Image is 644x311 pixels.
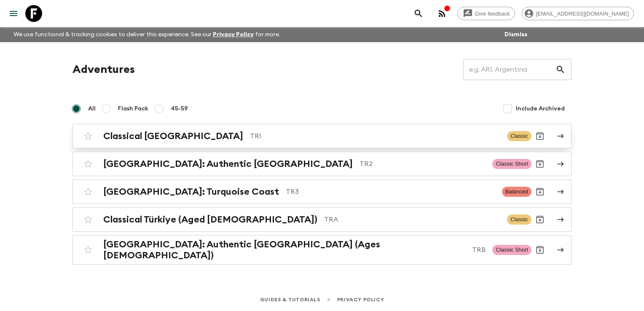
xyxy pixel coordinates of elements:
[213,32,254,38] a: Privacy Policy
[72,61,135,78] h1: Adventures
[250,131,500,141] p: TR1
[457,7,515,20] a: Give feedback
[103,158,353,169] h2: [GEOGRAPHIC_DATA]: Authentic [GEOGRAPHIC_DATA]
[531,11,633,17] span: [EMAIL_ADDRESS][DOMAIN_NAME]
[10,27,284,42] p: We use functional & tracking cookies to deliver this experience. See our for more.
[502,187,531,197] span: Balanced
[502,29,529,40] button: Dismiss
[72,124,572,148] a: Classical [GEOGRAPHIC_DATA]TR1ClassicArchive
[103,131,243,142] h2: Classical [GEOGRAPHIC_DATA]
[531,211,548,228] button: Archive
[492,159,531,169] span: Classic Short
[103,239,465,261] h2: [GEOGRAPHIC_DATA]: Authentic [GEOGRAPHIC_DATA] (Ages [DEMOGRAPHIC_DATA])
[260,295,320,304] a: Guides & Tutorials
[324,214,500,225] p: TRA
[463,58,555,81] input: e.g. AR1, Argentina
[507,214,531,225] span: Classic
[531,155,548,172] button: Archive
[531,128,548,145] button: Archive
[103,186,279,197] h2: [GEOGRAPHIC_DATA]: Turquoise Coast
[522,7,634,20] div: [EMAIL_ADDRESS][DOMAIN_NAME]
[72,235,572,265] a: [GEOGRAPHIC_DATA]: Authentic [GEOGRAPHIC_DATA] (Ages [DEMOGRAPHIC_DATA])TRBClassic ShortArchive
[531,241,548,258] button: Archive
[72,180,572,204] a: [GEOGRAPHIC_DATA]: Turquoise CoastTR3BalancedArchive
[492,245,531,255] span: Classic Short
[360,159,486,169] p: TR2
[72,152,572,176] a: [GEOGRAPHIC_DATA]: Authentic [GEOGRAPHIC_DATA]TR2Classic ShortArchive
[337,295,384,304] a: Privacy Policy
[72,207,572,232] a: Classical Türkiye (Aged [DEMOGRAPHIC_DATA])TRAClassicArchive
[516,105,565,113] span: Include Archived
[531,183,548,200] button: Archive
[507,131,531,141] span: Classic
[103,214,317,225] h2: Classical Türkiye (Aged [DEMOGRAPHIC_DATA])
[286,187,495,197] p: TR3
[171,105,188,113] span: 45-59
[118,105,148,113] span: Flash Pack
[5,5,22,22] button: menu
[410,5,427,22] button: search adventures
[88,105,96,113] span: All
[470,11,515,17] span: Give feedback
[472,245,486,255] p: TRB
